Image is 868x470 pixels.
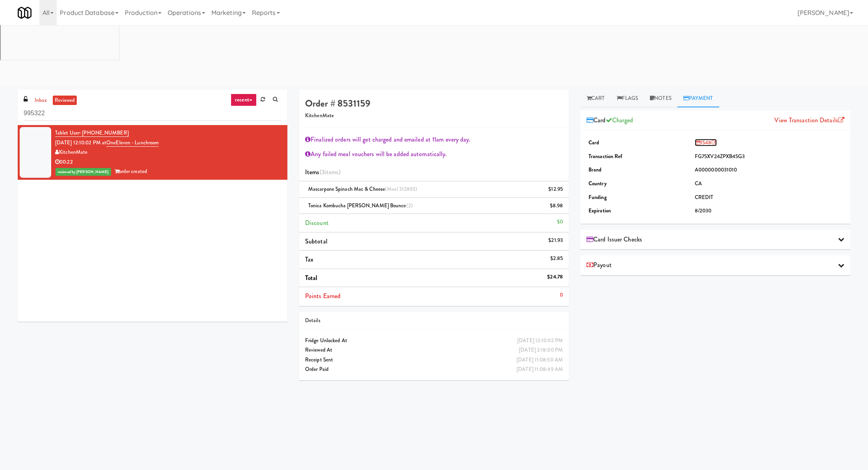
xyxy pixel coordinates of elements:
span: Items [305,168,341,177]
div: Receipt Sent [305,355,563,365]
img: Micromart [18,6,31,20]
td: A0000000031010 [693,163,844,177]
div: $8.98 [550,201,563,211]
span: Card [587,114,633,126]
div: $12.95 [548,184,563,194]
a: Flags [611,90,644,107]
span: Tax [305,255,313,264]
div: Fridge Unlocked At [305,336,563,346]
div: 0 [560,290,563,300]
span: Points Earned [305,291,341,300]
span: · [PHONE_NUMBER] [80,129,129,136]
td: Country [587,177,693,191]
div: $0 [557,217,563,227]
div: Reviewed At [305,345,563,355]
div: KitchenMate [55,147,281,157]
div: [DATE] 2:18:00 PM [519,345,563,355]
span: Mascarpone Spinach Mac & Cheese [308,185,417,193]
div: Card Issuer Checks [581,230,850,250]
span: [DATE] 12:10:02 PM at [55,139,106,146]
a: inbox [33,96,49,105]
span: Payout [587,259,612,271]
div: [DATE] 11:08:50 AM [516,355,563,365]
td: FG75XV24ZPXB45G3 [693,150,844,164]
div: Details [305,316,563,326]
ng-pluralize: items [325,168,339,177]
a: recent [231,94,257,106]
a: 1548 [695,139,717,146]
td: Card [587,136,693,150]
div: $24.78 [547,272,563,282]
a: Notes [644,90,677,107]
h5: KitchenMate [305,113,563,119]
div: $21.93 [548,236,563,245]
div: Order Paid [305,365,563,374]
div: 00:22 [55,157,281,167]
div: Finalized orders will get charged and emailed at 11am every day. [305,134,563,146]
span: Subtotal [305,237,328,246]
a: View Transaction Details [774,116,844,125]
span: Tonica Kombucha [PERSON_NAME] Bounce [308,202,413,209]
span: Charged [606,116,633,125]
span: Total [305,273,318,282]
span: Discount [305,218,329,227]
div: Payout [581,255,850,275]
td: CA [693,177,844,191]
span: (Meal 312893) [385,185,417,193]
a: reviewed [53,96,77,105]
div: Any failed meal vouchers will be added automatically. [305,148,563,160]
input: Search vision orders [24,106,281,121]
a: Payment [677,90,719,107]
td: Transaction Ref [587,150,693,164]
span: (3 ) [320,168,341,177]
a: Tablet User· [PHONE_NUMBER] [55,129,129,137]
div: $2.85 [550,254,563,264]
a: Cart [581,90,611,107]
h4: Order # 8531159 [305,98,563,109]
div: [DATE] 11:08:49 AM [516,365,563,374]
td: Brand [587,163,693,177]
td: CREDIT [693,191,844,205]
td: 8/2030 [693,204,844,218]
li: Tablet User· [PHONE_NUMBER][DATE] 12:10:02 PM atOneEleven - LunchroomKitchenMate00:22reviewed by ... [18,125,287,180]
span: Card Issuer Checks [587,234,642,245]
td: Funding [587,191,693,205]
div: [DATE] 12:10:02 PM [517,336,563,346]
span: (2) [406,202,413,209]
a: OneEleven - Lunchroom [106,139,159,147]
span: reviewed by [PERSON_NAME] [56,168,111,176]
span: order created [115,168,147,175]
td: Expiration [587,204,693,218]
